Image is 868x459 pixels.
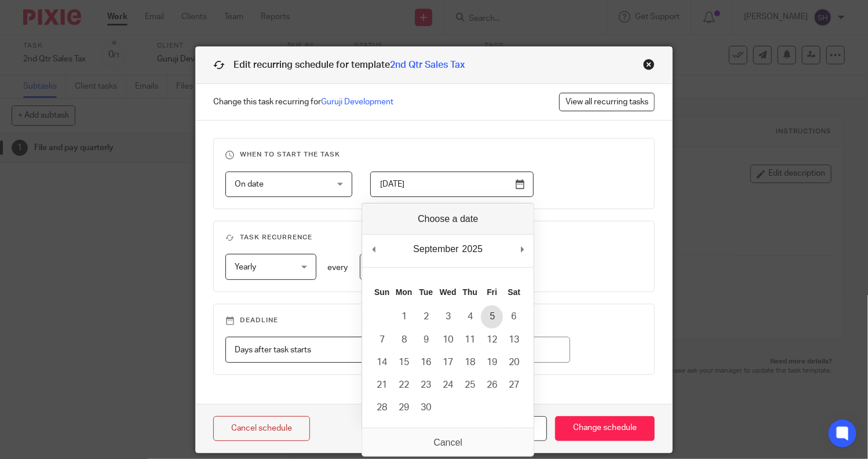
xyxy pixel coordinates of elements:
[486,416,547,441] button: Cancel
[459,351,481,374] button: 18
[371,374,393,396] button: 21
[437,351,459,374] button: 17
[503,329,525,351] button: 13
[371,329,393,351] button: 7
[393,351,415,374] button: 15
[459,374,481,396] button: 25
[459,329,481,351] button: 11
[213,59,465,72] h1: Edit recurring schedule for template
[235,263,256,271] span: Yearly
[516,241,528,258] button: Next Month
[559,93,655,111] a: View all recurring tasks
[411,241,460,258] div: September
[437,374,459,396] button: 24
[415,305,437,328] button: 2
[396,287,412,297] abbr: Monday
[415,329,437,351] button: 9
[508,287,520,297] abbr: Saturday
[225,233,643,242] h3: Task recurrence
[487,287,497,297] abbr: Friday
[463,287,477,297] abbr: Thursday
[235,346,311,354] span: Days after task starts
[321,98,393,106] a: Guruji Development
[440,287,457,297] abbr: Wednesday
[393,305,415,328] button: 1
[390,60,465,70] a: 2nd Qtr Sales Tax
[643,59,655,70] div: Close this dialog window
[503,374,525,396] button: 27
[437,305,459,328] button: 3
[235,180,264,188] span: On date
[393,374,415,396] button: 22
[461,241,485,258] div: 2025
[213,96,393,108] span: Change this task recurring for
[393,396,415,419] button: 29
[225,150,643,159] h3: When to start the task
[481,351,503,374] button: 19
[555,416,655,441] input: Change schedule
[459,305,481,328] button: 4
[371,351,393,374] button: 14
[503,351,525,374] button: 20
[225,316,643,325] h3: Deadline
[415,396,437,419] button: 30
[213,416,310,441] a: Cancel schedule
[437,329,459,351] button: 10
[368,241,380,258] button: Previous Month
[393,329,415,351] button: 8
[370,172,534,198] input: Use the arrow keys to pick a date
[481,374,503,396] button: 26
[481,329,503,351] button: 12
[374,287,389,297] abbr: Sunday
[328,262,348,274] p: every
[415,351,437,374] button: 16
[419,287,433,297] abbr: Tuesday
[503,305,525,328] button: 6
[371,396,393,419] button: 28
[415,374,437,396] button: 23
[481,305,503,328] button: 5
